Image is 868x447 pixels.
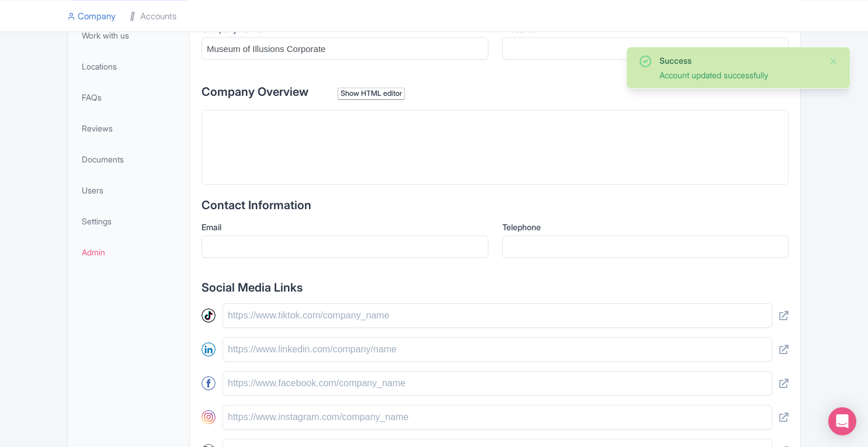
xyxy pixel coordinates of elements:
span: Reviews [82,122,113,134]
a: FAQs [70,84,187,110]
span: Email [202,222,221,232]
a: Work with us [70,22,187,48]
div: Account updated successfully [659,69,820,81]
span: FAQs [82,91,102,103]
h2: Contact Information [202,199,789,212]
div: Show HTML editor [338,88,405,100]
img: facebook-round-01-50ddc191f871d4ecdbe8252d2011563a.svg [202,376,216,390]
a: Documents [70,146,187,172]
a: Reviews [70,115,187,141]
div: Open Intercom Messenger [828,407,856,435]
h2: Social Media Links [202,281,789,294]
span: Settings [82,215,112,227]
span: Locations [82,60,117,72]
a: Settings [70,208,187,234]
span: Work with us [82,29,129,41]
img: linkedin-round-01-4bc9326eb20f8e88ec4be7e8773b84b7.svg [202,342,216,356]
img: tiktok-round-01-ca200c7ba8d03f2cade56905edf8567d.svg [202,309,216,323]
input: https://www.facebook.com/company_name [223,371,772,396]
button: Close [829,54,838,68]
span: Telephone [502,222,541,232]
a: Locations [70,53,187,79]
span: Documents [82,153,124,165]
img: instagram-round-01-d873700d03cfe9216e9fb2676c2aa726.svg [202,410,216,424]
span: Company Overview [202,85,308,99]
input: https://www.instagram.com/company_name [223,405,772,429]
a: Admin [70,239,187,265]
span: Users [82,184,103,196]
a: Users [70,177,187,203]
div: Success [659,54,820,67]
span: Admin [82,246,105,258]
input: https://www.linkedin.com/company/name [223,337,772,362]
input: https://www.tiktok.com/company_name [223,303,772,328]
